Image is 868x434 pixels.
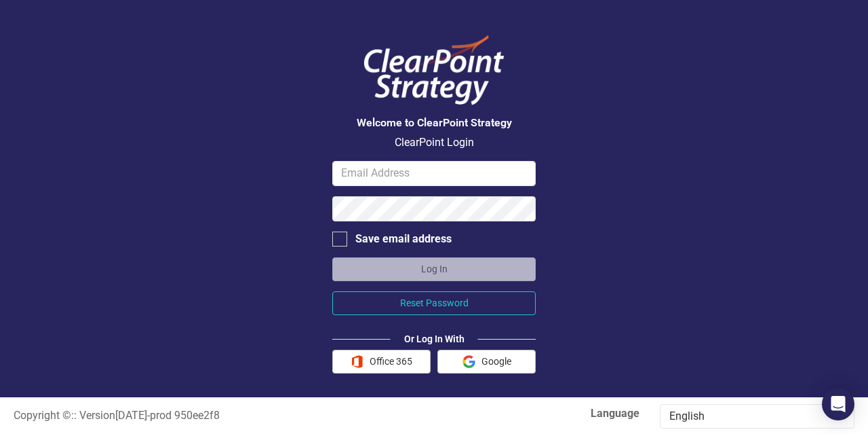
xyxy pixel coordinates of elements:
[351,355,363,368] img: Office 365
[437,350,536,374] button: Google
[822,388,854,420] div: Open Intercom Messenger
[3,408,434,424] div: :: Version [DATE] - prod 950ee2f8
[332,161,536,186] input: Email Address
[332,117,536,129] h3: Welcome to ClearPoint Strategy
[391,332,478,346] div: Or Log In With
[332,291,536,315] button: Reset Password
[462,355,475,368] img: Google
[332,135,536,151] p: ClearPoint Login
[332,257,536,281] button: Log In
[444,406,639,422] label: Language
[353,27,515,113] img: ClearPoint Logo
[669,409,831,424] div: English
[355,232,452,247] div: Save email address
[14,409,71,422] span: Copyright ©
[332,350,431,374] button: Office 365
